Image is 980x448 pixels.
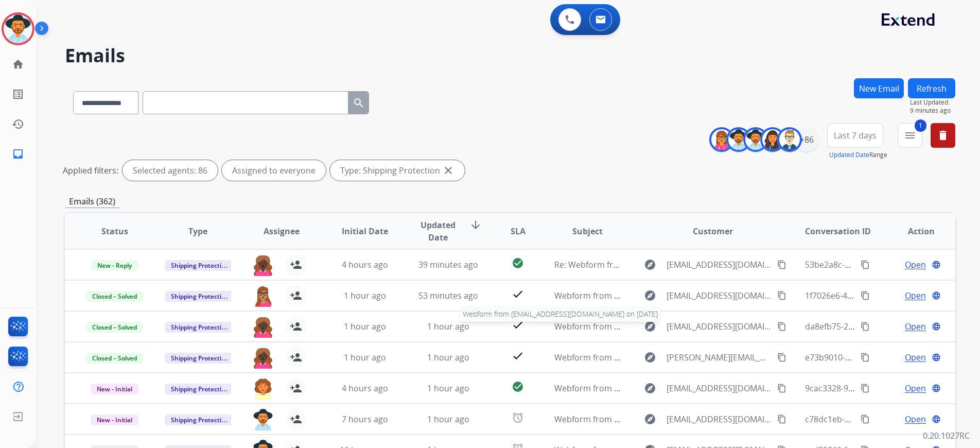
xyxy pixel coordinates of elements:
span: 1 hour ago [344,290,386,301]
mat-icon: explore [644,259,656,271]
span: Open [905,351,926,364]
button: 1 [898,123,922,148]
mat-icon: menu [904,129,916,142]
p: 0.20.1027RC [923,429,970,442]
span: [PERSON_NAME][EMAIL_ADDRESS][DOMAIN_NAME] [667,351,771,364]
span: Last Updated: [910,98,955,107]
span: Conversation ID [805,225,871,237]
mat-icon: person_add [290,320,302,333]
mat-icon: content_copy [861,291,870,300]
mat-icon: person_add [290,289,302,302]
mat-icon: alarm [512,411,524,424]
span: c78dc1eb-1212-47ac-9004-ed0601d79ede [805,413,965,425]
button: Refresh [908,78,955,98]
mat-icon: history [12,118,24,130]
mat-icon: person_add [290,413,302,425]
div: Assigned to everyone [222,160,326,181]
mat-icon: content_copy [777,384,786,393]
span: Open [905,289,926,302]
mat-icon: language [932,322,941,331]
button: Last 7 days [827,123,883,148]
span: 1 hour ago [344,352,386,363]
span: Open [905,259,926,271]
mat-icon: search [353,97,365,109]
mat-icon: content_copy [777,415,786,424]
span: 1 hour ago [344,321,386,332]
mat-icon: check [512,350,524,362]
mat-icon: list_alt [12,88,24,100]
button: New Email [854,78,904,98]
mat-icon: explore [644,382,656,394]
span: Shipping Protection [165,322,235,333]
span: Re: Webform from [EMAIL_ADDRESS][DOMAIN_NAME] on [DATE] [554,259,801,270]
mat-icon: content_copy [861,353,870,362]
span: Closed – Solved [86,291,143,302]
span: Status [101,225,128,237]
span: Webform from [EMAIL_ADDRESS][DOMAIN_NAME] on [DATE] [554,321,787,332]
img: agent-avatar [253,409,273,430]
mat-icon: language [932,260,941,269]
span: 1 hour ago [427,321,469,332]
mat-icon: inbox [12,148,24,160]
div: Type: Shipping Protection [330,160,465,181]
span: Shipping Protection [165,260,235,271]
span: 1 hour ago [427,383,469,394]
span: 4 hours ago [342,259,388,270]
img: agent-avatar [253,285,273,307]
span: 9cac3328-9d64-4ff7-8749-9b2ad3afbcd1 [805,383,959,394]
mat-icon: content_copy [777,322,786,331]
div: +86 [794,127,819,152]
img: avatar [4,14,32,43]
mat-icon: check_circle [512,257,524,269]
span: Open [905,320,926,333]
img: agent-avatar [253,378,273,400]
span: 53be2a8c-eb07-4bd1-9f26-64c6fc8f9fdf [805,259,954,270]
mat-icon: language [932,291,941,300]
mat-icon: home [12,58,24,71]
span: Assignee [264,225,300,237]
mat-icon: explore [644,351,656,364]
span: [EMAIL_ADDRESS][DOMAIN_NAME] [667,259,771,271]
mat-icon: check [512,288,524,300]
mat-icon: content_copy [777,353,786,362]
span: Updated Date [415,219,461,244]
th: Action [872,213,955,249]
span: 1 hour ago [427,352,469,363]
mat-icon: explore [644,289,656,302]
h2: Emails [65,45,955,66]
mat-icon: check [512,319,524,331]
span: 4 hours ago [342,383,388,394]
img: agent-avatar [253,316,273,338]
span: New - Initial [91,415,138,425]
mat-icon: person_add [290,382,302,394]
span: SLA [511,225,526,237]
mat-icon: content_copy [777,291,786,300]
img: agent-avatar [253,347,273,369]
span: [EMAIL_ADDRESS][DOMAIN_NAME] [667,382,771,394]
span: Last 7 days [834,133,877,137]
p: Emails (362) [65,195,119,208]
mat-icon: close [442,164,454,177]
span: Webform from [EMAIL_ADDRESS][DOMAIN_NAME] on [DATE] [554,290,787,301]
div: Selected agents: 86 [122,160,218,181]
mat-icon: language [932,384,941,393]
mat-icon: content_copy [777,260,786,269]
span: Subject [572,225,603,237]
span: 1f7026e6-46b2-45ce-a804-9d323e3b9945 [805,290,962,301]
span: 53 minutes ago [418,290,478,301]
span: Type [188,225,207,237]
span: Closed – Solved [86,353,143,364]
span: Webform from [EMAIL_ADDRESS][DOMAIN_NAME] on [DATE] [460,306,660,322]
span: 7 hours ago [342,413,388,425]
span: Webform from [PERSON_NAME][EMAIL_ADDRESS][DOMAIN_NAME] on [DATE] [554,352,851,363]
mat-icon: language [932,353,941,362]
mat-icon: arrow_downward [469,219,482,231]
span: da8efb75-2702-44dc-ba25-7b80ec5cfced [805,321,960,332]
span: New - Initial [91,384,138,394]
span: [EMAIL_ADDRESS][DOMAIN_NAME] [667,413,771,425]
mat-icon: person_add [290,259,302,271]
mat-icon: explore [644,320,656,333]
span: 1 [915,119,926,132]
span: Webform from [EMAIL_ADDRESS][DOMAIN_NAME] on [DATE] [554,413,787,425]
span: Shipping Protection [165,384,235,394]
